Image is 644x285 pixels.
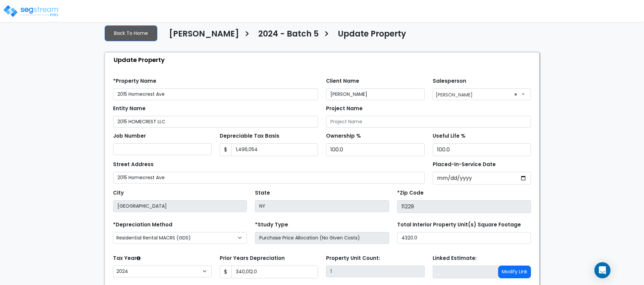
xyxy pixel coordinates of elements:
input: Client Name [326,88,425,100]
label: Useful Life % [433,132,466,140]
a: 2024 - Batch 5 [253,29,319,43]
h4: Update Property [338,29,406,41]
input: 0.00 [231,143,318,156]
input: Entity Name [113,116,318,128]
span: $ [220,143,232,156]
label: Linked Estimate: [433,255,477,262]
input: Property Name [113,88,318,100]
h3: > [324,28,329,42]
input: Building Count [326,266,425,277]
a: [PERSON_NAME] [164,29,239,43]
a: Update Property [333,29,406,43]
label: Property Unit Count: [326,255,380,262]
label: *Zip Code [397,189,424,197]
div: Open Intercom Messenger [594,262,610,278]
input: Depreciation [433,143,531,156]
input: Project Name [326,116,531,128]
label: Prior Years Depreciation [220,255,285,262]
label: Ownership % [326,132,361,140]
input: Ownership [326,143,425,156]
label: *Property Name [113,77,156,85]
label: *Study Type [255,221,288,229]
label: Project Name [326,105,363,113]
label: Total Interior Property Unit(s) Square Footage [397,221,521,229]
label: *Depreciation Method [113,221,172,229]
span: Asher Fried [433,89,531,99]
label: Placed-In-Service Date [433,161,496,168]
input: Street Address [113,172,425,184]
input: Zip Code [397,200,531,213]
a: Back To Home [105,25,157,41]
span: $ [220,266,232,278]
label: Salesperson [433,77,466,85]
span: Asher Fried [433,88,531,100]
input: 0.00 [231,266,318,278]
label: State [255,189,270,197]
h3: > [244,28,250,42]
h4: 2024 - Batch 5 [258,29,319,41]
label: Entity Name [113,105,146,113]
h4: [PERSON_NAME] [169,29,239,41]
span: × [514,90,517,99]
label: Job Number [113,132,146,140]
label: Street Address [113,161,154,168]
img: logo_pro_r.png [3,4,60,18]
label: Tax Year [113,255,141,262]
label: City [113,189,124,197]
label: Depreciable Tax Basis [220,132,279,140]
button: Modify Link [498,266,531,278]
input: total square foot [397,232,531,244]
label: Client Name [326,77,359,85]
div: Update Property [108,53,539,67]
